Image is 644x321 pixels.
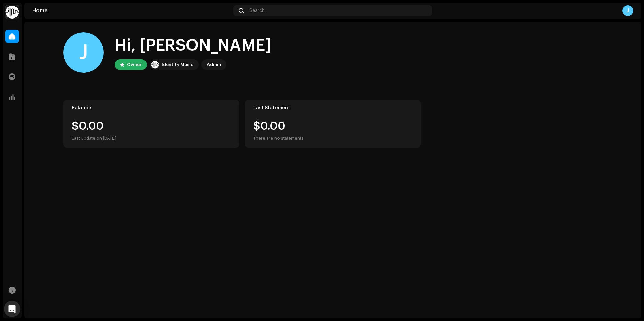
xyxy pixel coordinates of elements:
[207,61,221,69] div: Admin
[63,32,104,73] div: J
[32,8,231,13] div: Home
[63,100,239,148] re-o-card-value: Balance
[249,8,265,13] span: Search
[4,301,20,317] div: Open Intercom Messenger
[151,61,159,69] img: 0f74c21f-6d1c-4dbc-9196-dbddad53419e
[127,61,141,69] div: Owner
[72,105,231,111] div: Balance
[72,134,231,142] div: Last update on [DATE]
[245,100,421,148] re-o-card-value: Last Statement
[5,5,19,19] img: 0f74c21f-6d1c-4dbc-9196-dbddad53419e
[162,61,193,69] div: Identity Music
[622,5,633,16] div: J
[253,105,413,111] div: Last Statement
[115,35,271,57] div: Hi, [PERSON_NAME]
[253,134,304,142] div: There are no statements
